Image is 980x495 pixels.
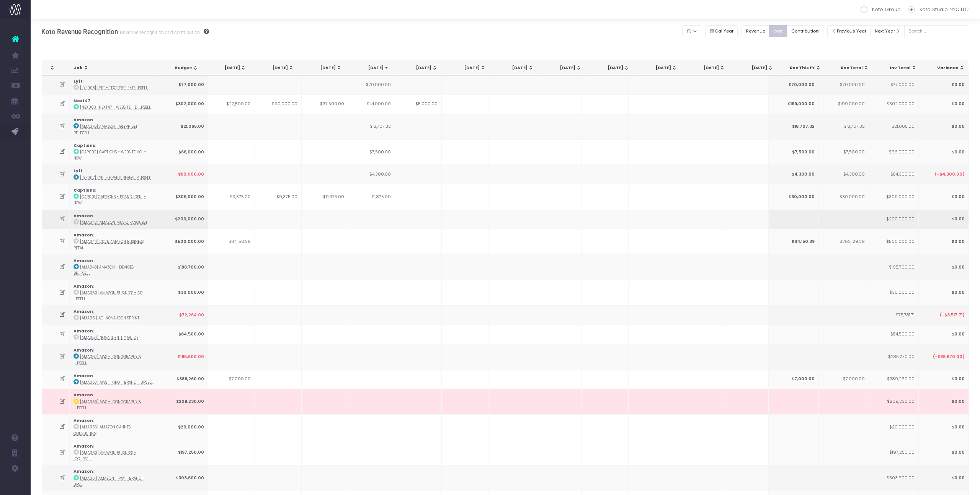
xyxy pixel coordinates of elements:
abbr: [AMA042] Amazon Music FanQuest [80,220,147,225]
th: May 25: activate to sort column ascending [250,61,298,75]
td: $64,150.39 [208,229,255,254]
td: $90,000.00 [255,94,302,114]
abbr: [NEX003] Next47 - Website - Digital - Upsell [80,105,151,110]
abbr: [CAP001] Captions - Brand Identity - Brand - New [73,194,146,205]
th: Aug 25: activate to sort column ascending [394,61,442,75]
td: $200,000.00 [869,210,919,229]
td: $22,500.00 [208,94,255,114]
div: Rec This FY [784,65,821,71]
td: $9,375.00 [255,184,302,210]
strong: Lyft [73,78,83,84]
abbr: [AMA044] 2025 Amazon Business Retainer [73,239,144,250]
td: $303,600.00 [869,465,919,491]
td: $21,065.00 [869,114,919,139]
td: $77,000.00 [158,75,208,94]
div: Job [74,65,150,71]
th: : activate to sort column ascending [42,61,67,75]
td: $7,000.00 [769,370,819,389]
div: [DATE] [401,65,438,71]
abbr: [AMA075] Amazon - Glyph Set Reduction - Brand - Upsell [73,124,137,135]
td: $302,000.00 [869,94,919,114]
strong: Amazon [73,418,93,423]
td: $20,000.00 [869,414,919,440]
button: cost [769,25,787,37]
td: $7,000.00 [819,370,869,389]
td: $21,065.00 [158,114,208,139]
strong: Amazon [73,232,93,238]
td: $84,500.00 [869,325,919,344]
span: (-$4,300.00) [935,171,965,177]
td: $209,230.00 [869,389,919,414]
img: images/default_profile_image.png [10,480,21,491]
th: Variance: activate to sort column ascending [921,61,969,75]
td: $209,230.00 [158,389,208,414]
span: (-$3,517.71) [940,312,965,318]
td: $64,150.39 [769,229,819,254]
td: $5,000.00 [395,94,442,114]
td: : [70,114,158,139]
small: Revenue recognition and contribution [118,28,200,36]
td: $7,500.00 [819,139,869,165]
td: : [70,325,158,344]
th: Mar 26: activate to sort column ascending [729,61,777,75]
th: Nov 25: activate to sort column ascending [538,61,586,75]
div: [DATE] [209,65,246,71]
strong: Amazon [73,283,93,289]
td: $198,700.00 [869,254,919,280]
td: $0.00 [919,254,969,280]
strong: Amazon [73,328,93,334]
td: $0.00 [919,280,969,306]
th: Inv Total: activate to sort column ascending [873,61,921,75]
td: $77,000.00 [869,75,919,94]
strong: Amazon [73,258,93,264]
td: $44,000.00 [348,94,395,114]
abbr: [LYF008] Lyft - Text Type Extension - Brand - Upsell [80,85,148,90]
strong: Amazon [73,469,93,474]
td: : [70,75,158,94]
strong: Amazon [73,309,93,314]
th: Jul 25: activate to sort column ascending [346,61,394,75]
abbr: [AMA055] AWS - Iconography & Illustration Phase 2 - Brand - Upsell [73,399,141,410]
td: $37,500.00 [302,94,348,114]
td: $302,000.00 [158,94,208,114]
label: Koto Group [861,6,901,13]
td: : [70,94,158,114]
div: [DATE] [497,65,534,71]
td: $72,264.00 [158,305,208,324]
div: Variance [928,65,965,71]
abbr: [AMA054] Nova Identity Guide [80,335,138,340]
td: : [70,139,158,165]
td: $80,000.00 [158,164,208,184]
td: $199,000.00 [819,94,869,114]
td: $18,707.32 [348,114,395,139]
td: $0.00 [919,139,969,165]
td: $0.00 [919,229,969,254]
abbr: [AMA060] Amazon Business - Iconography - Brand - Upsell [73,450,136,461]
th: Apr 25: activate to sort column ascending [203,61,250,75]
td: $0.00 [919,94,969,114]
th: Rec This FY: activate to sort column ascending [777,61,825,75]
td: : [70,465,158,491]
td: : [70,440,158,466]
strong: Captions [73,143,95,148]
td: : [70,389,158,414]
td: $500,000.00 [158,229,208,254]
td: : [70,229,158,254]
td: : [70,280,158,306]
th: Dec 25: activate to sort column ascending [586,61,634,75]
strong: Amazon [73,213,93,219]
td: $7,500.00 [769,139,819,165]
button: Contribution [787,25,823,37]
abbr: [AMA061] Amazon - Pay - Brand - Upsell [73,476,144,487]
strong: Amazon [73,117,93,123]
td: $4,300.00 [769,164,819,184]
div: Rec Total [832,65,869,71]
td: $66,000.00 [869,139,919,165]
td: $0.00 [919,184,969,210]
td: $309,000.00 [869,184,919,210]
td: $262,129.29 [819,229,869,254]
td: : [70,344,158,370]
div: [DATE] [545,65,581,71]
td: $84,500.00 [158,325,208,344]
abbr: [AMA053] AWS - Kiro - Brand - Upsell [80,380,154,385]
